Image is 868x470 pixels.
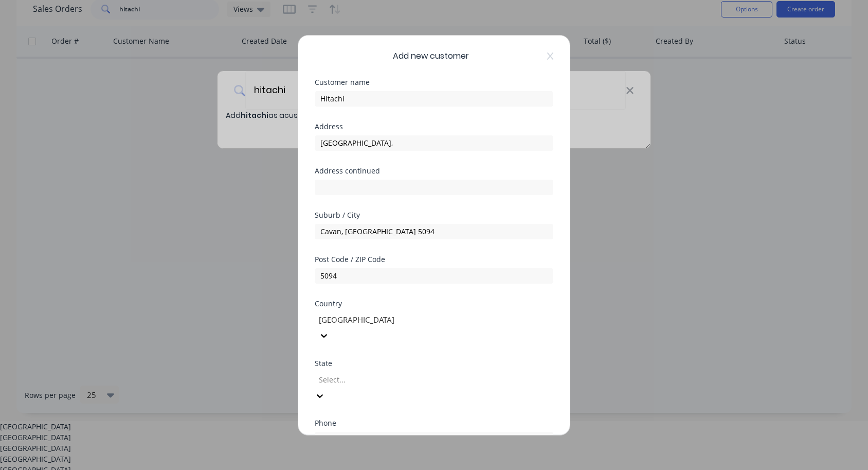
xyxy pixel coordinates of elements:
[315,300,553,307] div: Country
[315,123,553,130] div: Address
[315,78,553,85] div: Customer name
[315,211,553,218] div: Suburb / City
[393,49,469,62] span: Add new customer
[315,359,553,367] div: State
[315,167,553,174] div: Address continued
[315,255,553,263] div: Post Code / ZIP Code
[315,419,553,426] div: Phone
